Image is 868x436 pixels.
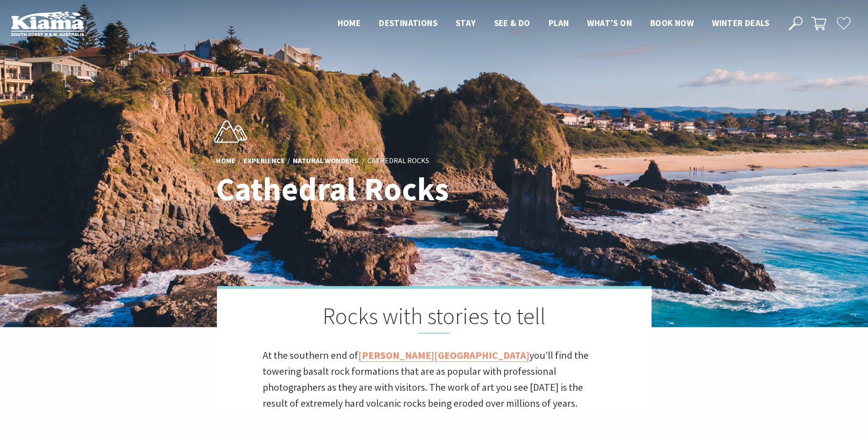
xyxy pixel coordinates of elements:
[263,347,606,412] p: At the southern end of you’ll find the towering basalt rock formations that are as popular with p...
[329,16,778,31] nav: Main Menu
[650,17,694,28] span: Book now
[293,156,358,166] a: Natural Wonders
[263,303,606,334] h2: Rocks with stories to tell
[549,17,569,28] span: Plan
[456,17,476,28] span: Stay
[338,17,361,28] span: Home
[11,11,84,36] img: Kiama Logo
[216,156,236,166] a: Home
[379,17,437,28] span: Destinations
[367,155,429,167] li: Cathedral Rocks
[712,17,769,28] span: Winter Deals
[243,156,285,166] a: Experience
[494,17,530,28] span: See & Do
[587,17,632,28] span: What’s On
[216,171,474,207] h1: Cathedral Rocks
[358,349,529,362] a: [PERSON_NAME][GEOGRAPHIC_DATA]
